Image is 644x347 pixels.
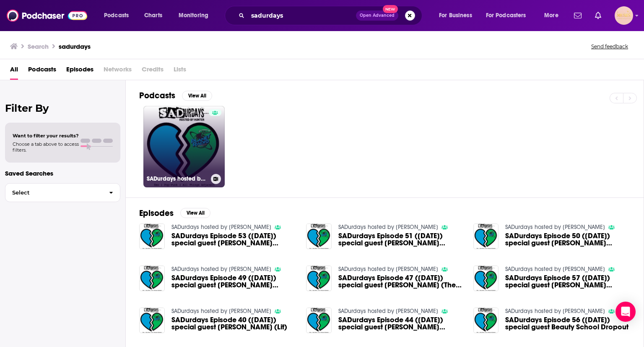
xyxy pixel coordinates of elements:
a: EpisodesView All [139,208,210,218]
span: More [544,10,558,21]
a: SADurdays hosted by Hunter deBlanc [505,308,605,315]
a: SADurdays Episode 53 (5/24/25) special guest Doug Robb (Hoobastank) [171,232,296,247]
button: open menu [538,9,569,22]
button: Send feedback [589,43,631,50]
a: Show notifications dropdown [571,8,585,23]
span: SADurdays Episode 44 ([DATE]) special guest [PERSON_NAME] ([PERSON_NAME]) [338,316,463,331]
h3: sadurdays [59,42,91,50]
h2: Filter By [5,102,120,114]
span: SADurdays Episode 53 ([DATE]) special guest [PERSON_NAME] (Hoobastank) [171,232,296,247]
span: SADurdays Episode 51 ([DATE]) special guest [PERSON_NAME] ([DATE]) [338,232,463,247]
img: User Profile [615,6,633,25]
a: SADurdays Episode 44 (10/5/24) special guest Shane Told (Silverstein) [338,316,463,331]
button: Select [5,183,120,202]
img: SADurdays Episode 44 (10/5/24) special guest Shane Told (Silverstein) [306,308,332,333]
a: SADurdays Episode 56 (7/19/25) special guest Beauty School Dropout [505,316,630,331]
img: SADurdays Episode 57 (7/26/25) special guest Stephen Christian (Anberlin / Anchor & Braille) [473,266,499,291]
a: PodcastsView All [139,90,212,101]
span: SADurdays Episode 56 ([DATE]) special guest Beauty School Dropout [505,316,630,331]
div: Open Intercom Messenger [615,302,636,322]
img: Podchaser - Follow, Share and Rate Podcasts [7,8,87,24]
span: Monitoring [179,10,208,21]
a: SADurdays Episode 50 (3/15/25) special guest Nick Torres (Northstar + Cassino) [505,232,630,247]
a: Podcasts [28,63,56,80]
button: View All [180,208,210,218]
img: SADurdays Episode 49 (2/15/25) special guest Kellin Quinn (Sleeping With Sirens) [139,266,165,291]
span: For Podcasters [486,10,526,21]
button: Open AdvancedNew [356,11,398,21]
button: open menu [98,9,140,22]
h3: SADurdays hosted by [PERSON_NAME] [147,175,208,182]
div: Search podcasts, credits, & more... [233,6,430,25]
span: For Business [439,10,472,21]
span: Open Advanced [360,13,395,18]
span: SADurdays Episode 40 ([DATE]) special guest [PERSON_NAME] (Lit) [171,316,296,331]
img: SADurdays Episode 47 (11/30/24) special guest Ace Enders (The Early November) [306,266,332,291]
button: View All [182,91,212,101]
a: SADurdays hosted by Hunter deBlanc [171,223,271,231]
span: Logged in as MUSESPR [615,6,633,25]
span: Choose a tab above to access filters. [13,141,79,153]
a: SADurdays hosted by Hunter deBlanc [505,266,605,273]
span: SADurdays Episode 57 ([DATE]) special guest [PERSON_NAME] ([PERSON_NAME] / Anchor & Braille) [505,274,630,289]
img: SADurdays Episode 40 (7/20/24) special guest Ajay Popoff (Lit) [139,308,165,333]
span: Credits [142,63,164,80]
span: Want to filter your results? [13,133,79,139]
a: Show notifications dropdown [592,8,605,23]
span: SADurdays Episode 50 ([DATE]) special guest [PERSON_NAME] (Northstar + [PERSON_NAME]) [505,232,630,247]
a: SADurdays hosted by [PERSON_NAME] [143,106,225,187]
button: open menu [480,9,538,22]
a: SADurdays Episode 57 (7/26/25) special guest Stephen Christian (Anberlin / Anchor & Braille) [505,274,630,289]
span: Select [5,190,102,195]
button: open menu [433,9,483,22]
h2: Episodes [139,208,174,218]
button: Show profile menu [615,6,633,25]
span: Lists [174,63,186,80]
span: New [383,5,398,13]
img: SADurdays Episode 51 (5/3/25) special guest Geoff Rickly (Thursday) [306,223,332,249]
a: SADurdays hosted by Hunter deBlanc [338,308,438,315]
a: SADurdays Episode 49 (2/15/25) special guest Kellin Quinn (Sleeping With Sirens) [171,274,296,289]
a: All [10,63,18,80]
span: SADurdays Episode 47 ([DATE]) special guest [PERSON_NAME] (The Early November) [338,274,463,289]
span: Podcasts [104,10,129,21]
h2: Podcasts [139,90,175,101]
a: Episodes [66,63,93,80]
img: SADurdays Episode 56 (7/19/25) special guest Beauty School Dropout [473,308,499,333]
a: SADurdays hosted by Hunter deBlanc [338,223,438,231]
a: SADurdays hosted by Hunter deBlanc [338,266,438,273]
input: Search podcasts, credits, & more... [248,9,356,22]
span: Networks [104,63,132,80]
img: SADurdays Episode 53 (5/24/25) special guest Doug Robb (Hoobastank) [139,223,165,249]
a: SADurdays Episode 40 (7/20/24) special guest Ajay Popoff (Lit) [171,316,296,331]
span: Charts [144,10,162,21]
a: SADurdays hosted by Hunter deBlanc [505,223,605,231]
h3: Search [28,42,49,50]
p: Saved Searches [5,169,120,177]
button: open menu [173,9,219,22]
img: SADurdays Episode 50 (3/15/25) special guest Nick Torres (Northstar + Cassino) [473,223,499,249]
a: SADurdays Episode 51 (5/3/25) special guest Geoff Rickly (Thursday) [338,232,463,247]
a: SADurdays hosted by Hunter deBlanc [171,308,271,315]
span: SADurdays Episode 49 ([DATE]) special guest [PERSON_NAME] (Sleeping With Sirens) [171,274,296,289]
a: Charts [139,9,167,22]
a: SADurdays Episode 47 (11/30/24) special guest Ace Enders (The Early November) [338,274,463,289]
a: SADurdays hosted by Hunter deBlanc [171,266,271,273]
